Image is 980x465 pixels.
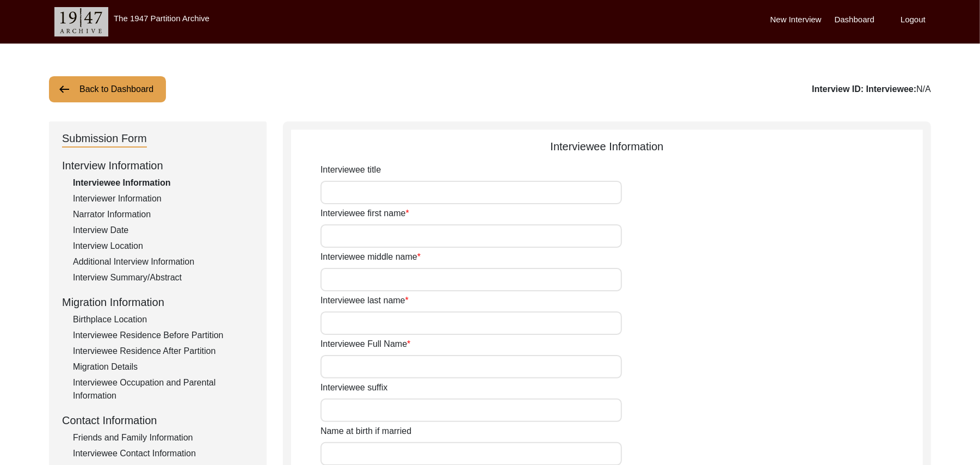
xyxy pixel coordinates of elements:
label: Interviewee suffix [320,381,387,394]
div: Migration Details [73,360,254,374]
div: Interview Information [62,157,254,174]
div: Birthplace Location [73,313,254,326]
div: Interview Summary/Abstract [73,271,254,284]
label: New Interview [771,14,822,26]
button: Back to Dashboard [49,76,166,102]
div: N/A [812,83,931,96]
div: Interviewee Information [291,138,923,155]
div: Interviewee Residence After Partition [73,345,254,358]
label: Interviewee last name [320,294,409,307]
label: Interviewee title [320,163,381,176]
div: Interview Date [73,224,254,237]
div: Interviewee Occupation and Parental Information [73,376,254,402]
label: Logout [901,14,926,26]
div: Narrator Information [73,208,254,221]
div: Additional Interview Information [73,255,254,268]
div: Migration Information [62,294,254,310]
div: Interviewee Contact Information [73,447,254,460]
div: Interviewee Information [73,176,254,189]
label: Interviewee first name [320,207,409,220]
img: header-logo.png [54,7,108,36]
label: Dashboard [835,14,874,26]
b: Interview ID: [812,84,864,94]
label: Name at birth if married [320,425,411,438]
label: The 1947 Partition Archive [114,14,209,23]
div: Interviewee Residence Before Partition [73,329,254,342]
b: Interviewee: [866,84,916,94]
label: Interviewee Full Name [320,338,410,351]
div: Interview Location [73,240,254,253]
div: Friends and Family Information [73,431,254,444]
div: Submission Form [62,130,147,148]
div: Contact Information [62,412,254,429]
img: arrow-left.png [58,83,71,96]
label: Interviewee middle name [320,250,421,264]
div: Interviewer Information [73,192,254,205]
